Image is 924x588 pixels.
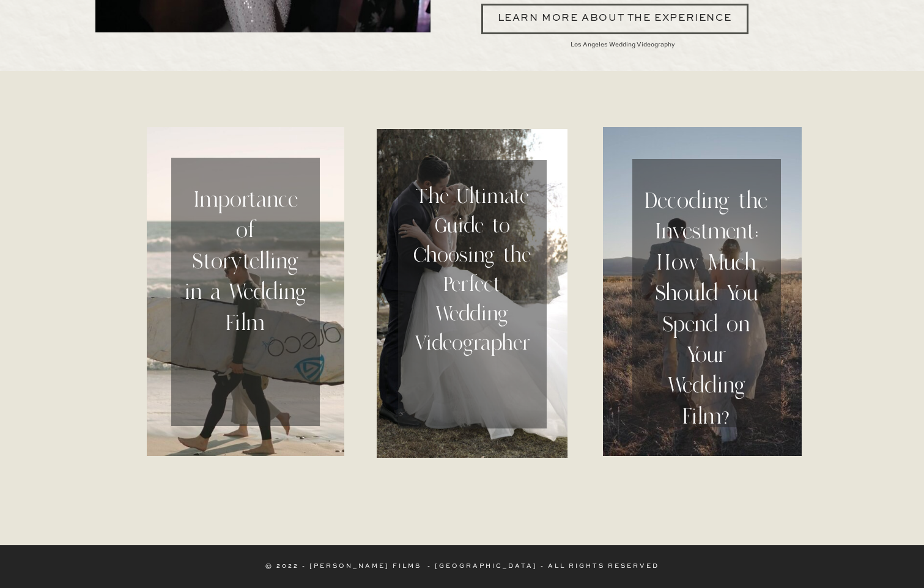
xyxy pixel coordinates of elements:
[645,185,768,411] a: Decoding the Investment: How Much Should You Spend on Your Wedding Film?
[571,39,692,53] h2: Los Angeles Wedding Videography
[184,184,307,410] a: Importance of Storytelling in a Wedding Film
[411,182,534,408] a: The Ultimate Guide to Choosing the Perfect Wedding Videographer
[147,563,778,571] p: © 2022 - [PERSON_NAME] films - [GEOGRAPHIC_DATA] - all rights reserved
